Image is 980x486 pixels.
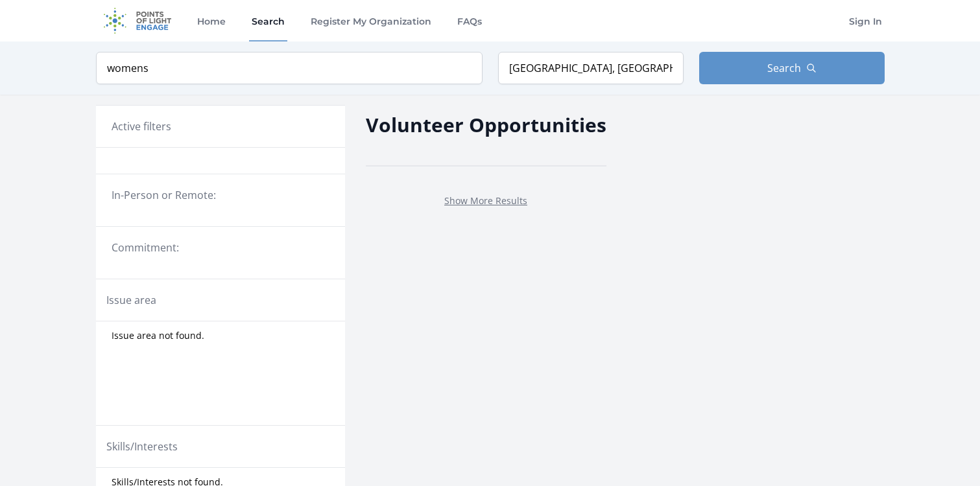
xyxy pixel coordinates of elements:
legend: Skills/Interests [106,439,178,454]
legend: Commitment: [112,240,329,255]
input: Location [498,52,684,84]
span: Issue area not found. [112,329,204,342]
button: Search [699,52,885,84]
a: Show More Results [444,194,527,207]
input: Keyword [96,52,483,84]
legend: In-Person or Remote: [112,187,329,203]
h3: Active filters [112,119,171,134]
legend: Issue area [106,292,156,308]
h2: Volunteer Opportunities [366,110,606,139]
span: Search [767,60,801,76]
